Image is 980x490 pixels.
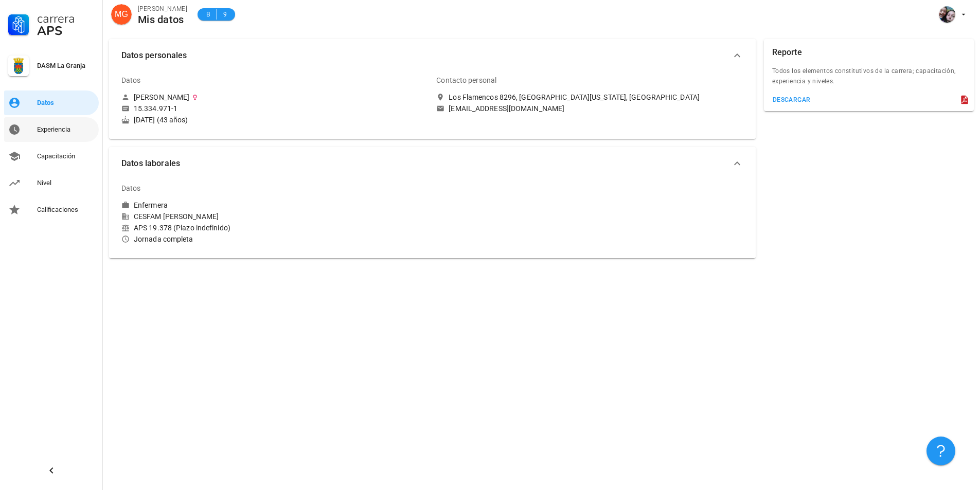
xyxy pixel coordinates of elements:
div: [DATE] (43 años) [121,115,428,124]
div: Jornada completa [121,234,428,244]
div: Mis datos [138,14,187,25]
span: B [204,9,212,20]
div: avatar [939,6,955,23]
a: Nivel [4,171,99,195]
div: APS 19.378 (Plazo indefinido) [121,223,428,232]
span: 9 [221,9,229,20]
div: [PERSON_NAME] [134,93,189,102]
button: Datos laborales [109,147,756,180]
a: Calificaciones [4,197,99,222]
span: Datos laborales [121,156,731,171]
div: Nivel [37,179,95,187]
div: 15.334.971-1 [134,104,177,113]
div: avatar [111,4,132,25]
div: CESFAM [PERSON_NAME] [121,212,428,221]
a: Datos [4,90,99,115]
span: MG [115,4,128,25]
a: Experiencia [4,117,99,142]
button: Datos personales [109,39,756,72]
div: Datos [121,176,141,201]
div: Datos [37,99,95,107]
div: [EMAIL_ADDRESS][DOMAIN_NAME] [449,104,564,113]
div: descargar [772,96,811,103]
div: [PERSON_NAME] [138,4,187,14]
div: Enfermera [134,201,168,210]
div: Calificaciones [37,206,95,214]
div: Experiencia [37,125,95,134]
div: Carrera [37,12,95,25]
span: Datos personales [121,48,731,63]
a: Capacitación [4,144,99,169]
a: Los Flamencos 8296, [GEOGRAPHIC_DATA][US_STATE], [GEOGRAPHIC_DATA] [436,93,743,102]
div: Reporte [772,39,802,66]
div: Los Flamencos 8296, [GEOGRAPHIC_DATA][US_STATE], [GEOGRAPHIC_DATA] [449,93,700,102]
a: [EMAIL_ADDRESS][DOMAIN_NAME] [436,104,743,113]
div: DASM La Granja [37,62,95,70]
button: descargar [768,93,815,107]
div: APS [37,25,95,37]
div: Contacto personal [436,68,496,93]
div: Datos [121,68,141,93]
div: Todos los elementos constitutivos de la carrera; capacitación, experiencia y niveles. [764,66,974,93]
div: Capacitación [37,152,95,160]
